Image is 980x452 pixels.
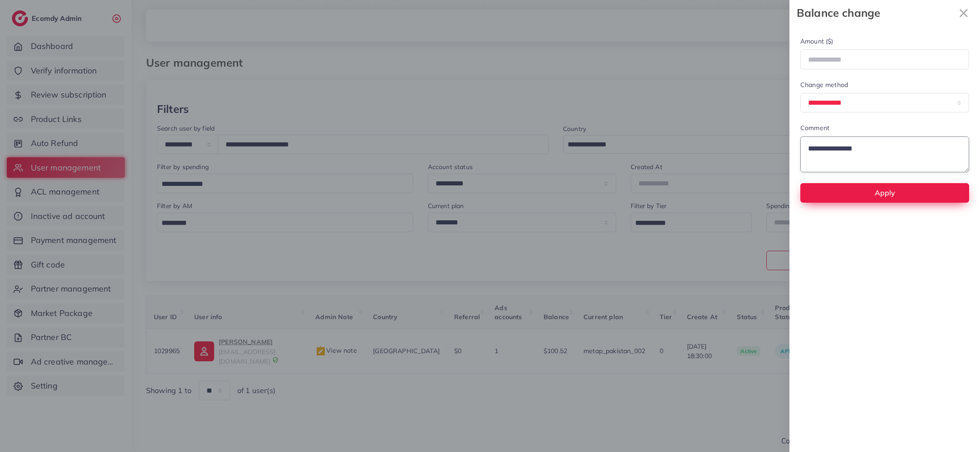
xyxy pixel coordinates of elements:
button: Apply [800,183,969,203]
svg: x [955,4,973,22]
strong: Balance change [797,5,955,21]
legend: Change method [800,80,969,93]
legend: Comment [800,123,969,136]
legend: Amount ($) [800,37,969,49]
span: Apply [875,188,895,197]
button: Close [955,4,973,22]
